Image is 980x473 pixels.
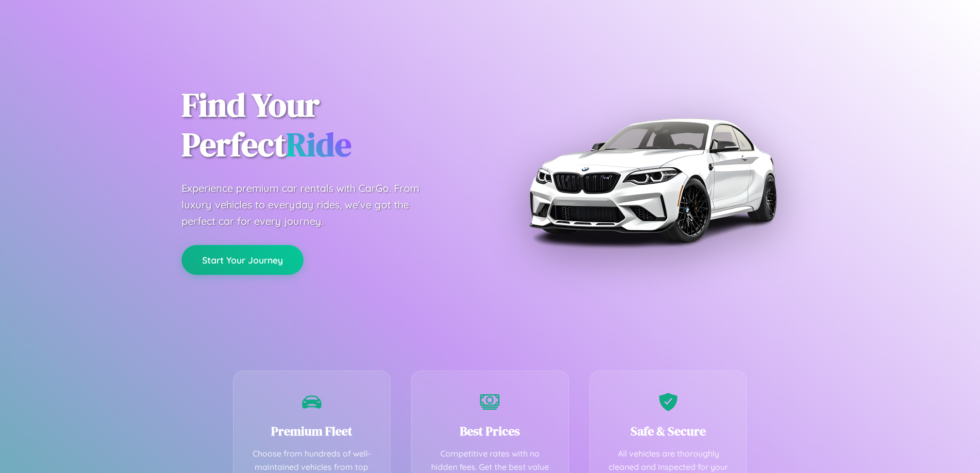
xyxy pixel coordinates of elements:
[286,122,351,167] span: Ride
[249,423,375,440] h3: Premium Fleet
[182,245,304,275] button: Start Your Journey
[427,423,553,440] h3: Best Prices
[182,85,475,165] h1: Find Your Perfect
[605,423,732,440] h3: Safe & Secure
[182,180,439,230] p: Experience premium car rentals with CarGo. From luxury vehicles to everyday rides, we've got the ...
[524,51,781,309] img: Premium BMW car rental vehicle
